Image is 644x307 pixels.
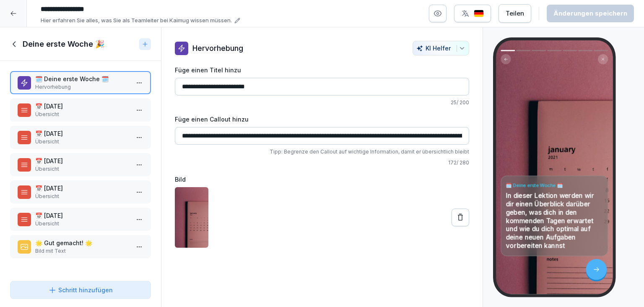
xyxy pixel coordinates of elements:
p: 🌟 Gut gemacht! 🌟 [35,238,129,247]
p: Hervorhebung [35,83,129,91]
p: Hier erfahren Sie alles, was Sie als Teamleiter bei Kaimug wissen müssen. [41,16,232,25]
div: 📅 [DATE]Übersicht [10,98,151,122]
img: de.svg [474,10,484,18]
img: cllewv52p01nvjb01c3hjadh2.jpg [175,187,208,248]
p: Übersicht [35,111,129,118]
div: 🗓️ Deine erste Woche 🗓️Hervorhebung [10,71,151,94]
button: Teilen [499,4,531,23]
div: Teilen [506,9,524,18]
p: Übersicht [35,165,129,173]
div: 📅 [DATE]Übersicht [10,126,151,149]
div: 📅 [DATE]Übersicht [10,180,151,204]
label: Füge einen Callout hinzu [175,115,469,124]
p: 📅 [DATE] [35,211,129,220]
p: Bild mit Text [35,247,129,255]
div: Schritt hinzufügen [48,286,113,294]
p: Tipp: Begrenze den Callout auf wichtige Information, damit er übersichtlich bleibt [175,148,469,156]
button: KI Helfer [413,41,469,56]
p: Übersicht [35,220,129,228]
p: 📅 [DATE] [35,129,129,138]
p: 172 / 280 [175,159,469,167]
h4: 🗓️ Deine erste Woche 🗓️ [506,182,603,189]
label: Füge einen Titel hinzu [175,66,469,74]
div: Änderungen speichern [553,9,627,18]
p: 🗓️ Deine erste Woche 🗓️ [35,74,129,83]
p: Übersicht [35,193,129,200]
div: 🌟 Gut gemacht! 🌟Bild mit Text [10,235,151,258]
div: 📅 [DATE]Übersicht [10,153,151,176]
p: 📅 [DATE] [35,102,129,111]
p: Hervorhebung [192,42,243,54]
p: 📅 [DATE] [35,184,129,193]
label: Bild [175,175,469,184]
p: In dieser Lektion werden wir dir einen Überblick darüber geben, was dich in den kommenden Tagen e... [506,191,603,250]
button: Änderungen speichern [547,5,634,22]
div: 📅 [DATE]Übersicht [10,208,151,231]
button: Schritt hinzufügen [10,281,151,299]
h1: Deine erste Woche 🎉 [23,39,104,49]
p: 📅 [DATE] [35,156,129,165]
p: Übersicht [35,138,129,146]
p: 25 / 200 [175,99,469,106]
div: KI Helfer [416,45,465,52]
